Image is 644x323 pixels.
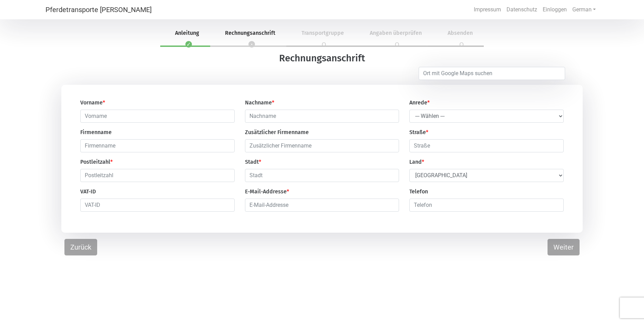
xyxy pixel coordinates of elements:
span: Absenden [439,30,481,36]
input: Stadt [245,169,399,182]
button: Zurück [64,239,97,255]
a: Datenschutz [504,3,540,17]
a: German [570,3,599,17]
input: Firmenname [80,139,235,152]
label: Vorname [80,99,105,107]
span: Rechnungsanschrift [217,30,284,36]
label: Firmenname [80,128,112,137]
label: Stadt [245,158,261,166]
a: Impressum [471,3,504,17]
span: Anleitung [167,30,207,36]
span: Transportgruppe [293,30,352,36]
label: Land [409,158,424,166]
input: E-Mail-Addresse [245,199,399,212]
label: Nachname [245,99,274,107]
input: Ort mit Google Maps suchen [419,67,565,80]
a: Einloggen [540,3,570,17]
input: Vorname [80,110,235,123]
label: VAT-ID [80,188,96,196]
span: Angaben überprüfen [361,30,430,36]
button: Weiter [548,239,580,255]
input: Straße [409,139,564,152]
input: Zusätzlicher Firmenname [245,139,399,152]
input: Postleitzahl [80,169,235,182]
label: Postleitzahl [80,158,113,166]
label: Zusätzlicher Firmenname [245,128,309,137]
label: Straße [409,128,428,137]
input: VAT-ID [80,199,235,212]
label: Anrede [409,99,430,107]
input: Telefon [409,199,564,212]
a: Pferdetransporte [PERSON_NAME] [45,3,152,17]
input: Nachname [245,110,399,123]
label: Telefon [409,188,428,196]
label: E-Mail-Addresse [245,188,289,196]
